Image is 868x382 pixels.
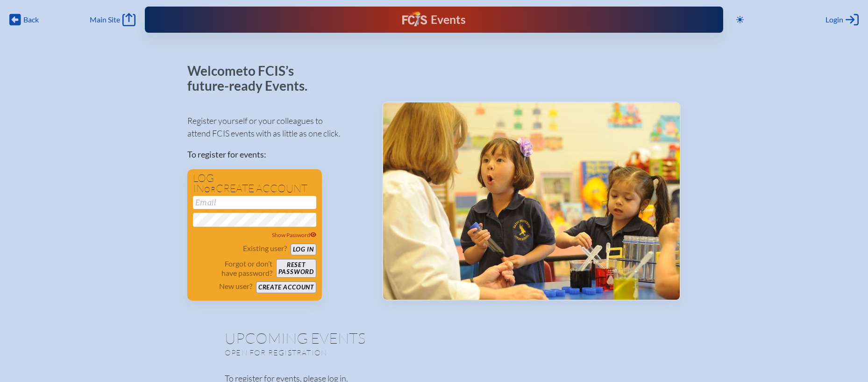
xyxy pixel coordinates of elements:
[187,64,318,93] p: Welcome to FCIS’s future-ready Events.
[291,244,316,255] button: Log in
[225,331,643,346] h1: Upcoming Events
[187,148,367,161] p: To register for events:
[383,102,680,300] img: Events
[90,13,135,26] a: Main Site
[276,259,316,278] button: Resetpassword
[23,15,39,24] span: Back
[243,244,287,253] p: Existing user?
[187,115,367,140] p: Register yourself or your colleagues to attend FCIS events with as little as one click.
[193,259,272,278] p: Forgot or don’t have password?
[305,11,564,28] div: FCIS Events — Future ready
[90,15,120,24] span: Main Site
[193,173,316,194] h1: Log in create account
[204,185,216,194] span: or
[825,15,843,24] span: Login
[193,196,316,209] input: Email
[272,231,317,238] span: Show Password
[225,348,471,357] p: Open for registration
[219,281,252,291] p: New user?
[256,281,316,293] button: Create account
